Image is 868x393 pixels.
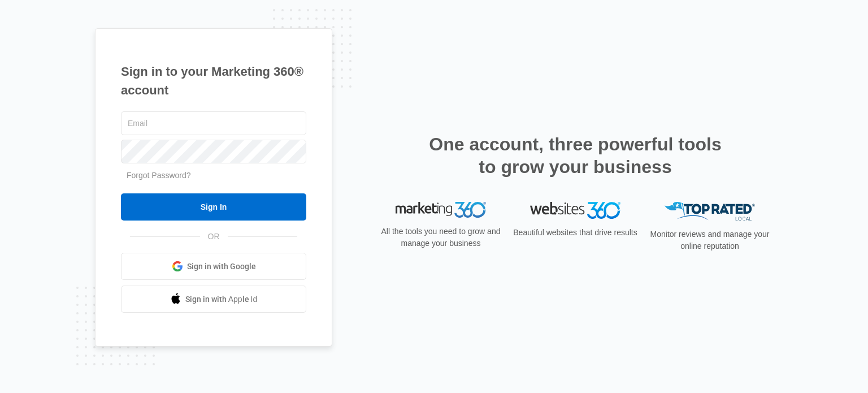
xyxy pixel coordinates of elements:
a: Sign in with Apple Id [121,286,306,313]
img: Top Rated Local [665,202,755,221]
p: All the tools you need to grow and manage your business [377,226,504,249]
p: Monitor reviews and manage your online reputation [646,228,773,252]
a: Sign in with Google [121,253,306,280]
span: Sign in with Apple Id [185,293,258,305]
p: Beautiful websites that drive results [512,227,639,239]
h1: Sign in to your Marketing 360® account [121,62,306,100]
input: Email [121,111,306,135]
h2: One account, three powerful tools to grow your business [426,133,725,178]
input: Sign In [121,193,306,221]
img: Marketing 360 [396,202,486,218]
img: Websites 360 [530,202,620,218]
span: Sign in with Google [187,261,256,273]
span: OR [200,231,228,243]
a: Forgot Password? [127,171,191,180]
